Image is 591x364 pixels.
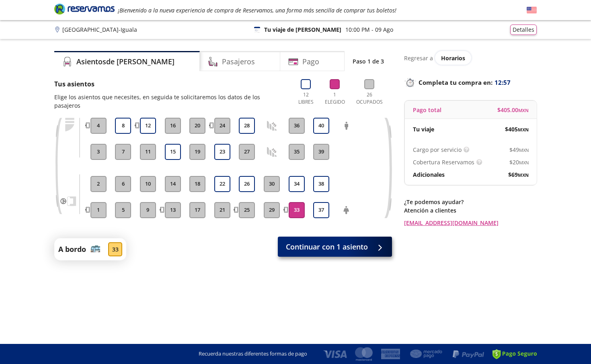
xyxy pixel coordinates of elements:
button: 5 [115,202,131,218]
button: 40 [313,118,329,134]
button: 2 [90,176,107,192]
p: 26 Ocupados [353,91,386,106]
p: Adicionales [413,170,445,179]
p: A bordo [58,244,86,255]
button: 24 [214,118,230,134]
a: Brand Logo [54,3,115,17]
p: Completa tu compra en : [404,77,537,88]
button: 12 [140,118,156,134]
button: 35 [289,144,305,160]
h4: Asientos de [PERSON_NAME] [76,56,174,67]
i: Brand Logo [54,3,115,15]
span: $ 405 [505,125,529,133]
div: Regresar a ver horarios [404,51,537,65]
small: MXN [519,147,529,153]
button: 20 [189,118,205,134]
button: 28 [239,118,255,134]
small: MXN [519,160,529,166]
button: 13 [165,202,181,218]
span: Horarios [441,54,465,62]
p: Recuerda nuestras diferentes formas de pago [199,350,307,358]
p: Regresar a [404,54,433,62]
button: 18 [189,176,205,192]
button: 11 [140,144,156,160]
span: $ 69 [508,170,529,179]
button: 38 [313,176,329,192]
p: [GEOGRAPHIC_DATA] - Iguala [62,25,137,34]
button: 21 [214,202,230,218]
button: 8 [115,118,131,134]
span: $ 20 [509,158,529,166]
p: Cobertura Reservamos [413,158,474,166]
button: 23 [214,144,230,160]
button: 36 [289,118,305,134]
h4: Pago [302,56,319,67]
button: 14 [165,176,181,192]
button: 37 [313,202,329,218]
span: $ 405.00 [497,106,529,114]
button: 34 [289,176,305,192]
small: MXN [518,107,529,113]
div: 33 [108,242,122,256]
p: 1 Elegido [323,91,347,106]
h4: Pasajeros [222,56,255,67]
button: 4 [90,118,107,134]
button: 7 [115,144,131,160]
p: Tu viaje de [PERSON_NAME] [264,25,341,34]
p: Tus asientos [54,79,287,89]
small: MXN [518,172,529,178]
p: 10:00 PM - 09 Ago [345,25,393,34]
button: 17 [189,202,205,218]
p: 12 Libres [295,91,317,106]
button: 26 [239,176,255,192]
span: $ 49 [509,145,529,154]
button: 16 [165,118,181,134]
button: 22 [214,176,230,192]
button: 33 [289,202,305,218]
button: 10 [140,176,156,192]
p: Tu viaje [413,125,434,133]
button: 9 [140,202,156,218]
span: Continuar con 1 asiento [286,241,368,252]
button: 19 [189,144,205,160]
em: ¡Bienvenido a la nueva experiencia de compra de Reservamos, una forma más sencilla de comprar tus... [118,6,396,14]
button: 39 [313,144,329,160]
p: Cargo por servicio [413,145,462,154]
p: Elige los asientos que necesites, en seguida te solicitaremos los datos de los pasajeros [54,93,287,110]
button: 15 [165,144,181,160]
p: ¿Te podemos ayudar? [404,198,537,206]
button: 6 [115,176,131,192]
button: 27 [239,144,255,160]
a: [EMAIL_ADDRESS][DOMAIN_NAME] [404,219,537,227]
button: 29 [264,202,280,218]
button: Detalles [510,25,537,35]
p: Pago total [413,106,441,114]
p: Paso 1 de 3 [353,57,384,65]
p: Atención a clientes [404,206,537,215]
button: 30 [264,176,280,192]
button: 25 [239,202,255,218]
button: English [527,5,537,15]
button: Continuar con 1 asiento [278,237,392,257]
button: 3 [90,144,107,160]
small: MXN [518,127,529,133]
button: 1 [90,202,107,218]
span: 12:57 [495,78,511,87]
